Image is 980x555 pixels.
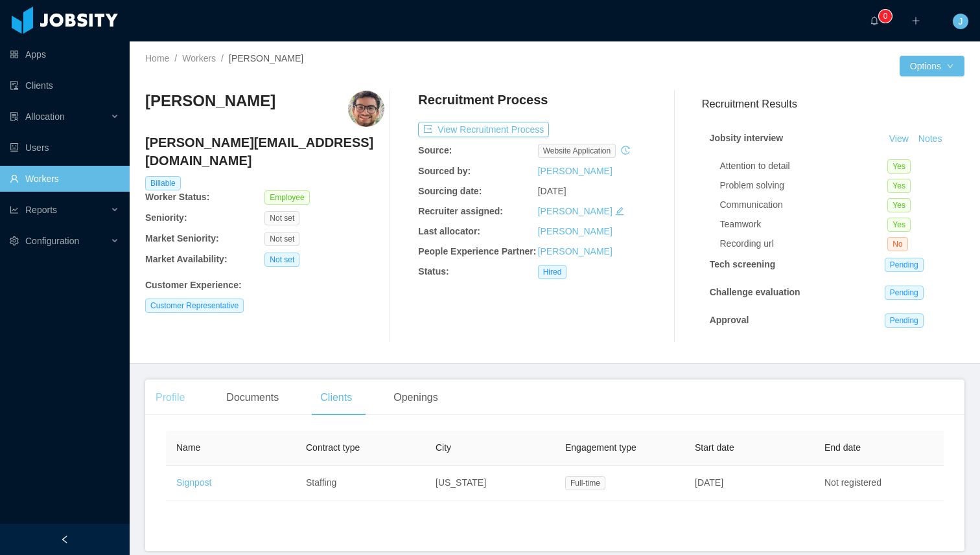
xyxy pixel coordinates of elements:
[885,133,913,144] a: View
[565,442,636,453] span: Engagement type
[145,379,195,416] div: Profile
[182,53,216,63] a: Workers
[720,237,888,251] div: Recording url
[10,41,119,67] a: icon: appstoreApps
[538,246,612,256] a: [PERSON_NAME]
[565,476,605,490] span: Full-time
[720,159,888,173] div: Attention to detail
[310,379,362,416] div: Clients
[425,466,555,501] td: [US_STATE]
[710,315,749,325] strong: Approval
[913,131,948,147] button: Notes
[695,442,734,453] span: Start date
[10,73,119,98] a: icon: auditClients
[720,218,888,231] div: Teamwork
[887,198,911,212] span: Yes
[10,205,19,214] i: icon: line-chart
[145,254,227,264] b: Market Availability:
[538,265,567,279] span: Hired
[538,144,616,158] span: website application
[306,477,336,488] span: Staffing
[885,258,924,272] span: Pending
[887,237,907,251] span: No
[264,211,299,225] span: Not set
[887,159,911,174] span: Yes
[887,179,911,193] span: Yes
[615,207,624,216] i: icon: edit
[538,186,566,196] span: [DATE]
[418,166,471,176] b: Sourced by:
[702,96,964,112] h3: Recruitment Results
[145,133,384,170] h4: [PERSON_NAME][EMAIL_ADDRESS][DOMAIN_NAME]
[538,226,612,236] a: [PERSON_NAME]
[229,53,303,63] span: [PERSON_NAME]
[824,442,861,453] span: End date
[824,477,881,488] span: Not registered
[145,176,181,190] span: Billable
[885,313,924,328] span: Pending
[174,53,177,63] span: /
[418,246,536,256] b: People Experience Partner:
[176,477,211,488] a: Signpost
[221,53,224,63] span: /
[887,218,911,232] span: Yes
[695,477,723,488] span: [DATE]
[538,206,612,216] a: [PERSON_NAME]
[145,192,209,202] b: Worker Status:
[418,145,452,155] b: Source:
[10,112,19,121] i: icon: solution
[10,236,19,245] i: icon: setting
[900,56,964,76] button: Optionsicon: down
[348,91,384,127] img: de070ebd-9fd1-4703-a664-78492a4fa027_6797fceaa9ef0-400w.png
[418,122,549,137] button: icon: exportView Recruitment Process
[418,206,503,216] b: Recruiter assigned:
[885,286,924,300] span: Pending
[911,16,920,25] i: icon: plus
[176,442,200,453] span: Name
[418,91,548,109] h4: Recruitment Process
[264,232,299,246] span: Not set
[418,124,549,135] a: icon: exportView Recruitment Process
[145,212,187,223] b: Seniority:
[25,111,65,122] span: Allocation
[25,236,79,246] span: Configuration
[383,379,449,416] div: Openings
[418,266,449,277] b: Status:
[621,146,630,155] i: icon: history
[720,179,888,192] div: Problem solving
[710,259,776,269] strong: Tech screening
[216,379,289,416] div: Documents
[418,226,480,236] b: Last allocator:
[879,10,892,23] sup: 0
[25,205,57,215] span: Reports
[145,91,275,111] h3: [PERSON_NAME]
[720,198,888,212] div: Communication
[870,16,879,25] i: icon: bell
[10,135,119,161] a: icon: robotUsers
[959,14,963,29] span: J
[710,133,784,143] strong: Jobsity interview
[306,442,360,453] span: Contract type
[418,186,482,196] b: Sourcing date:
[436,442,451,453] span: City
[145,233,219,244] b: Market Seniority:
[264,190,309,205] span: Employee
[10,166,119,192] a: icon: userWorkers
[710,287,800,297] strong: Challenge evaluation
[145,53,169,63] a: Home
[264,253,299,267] span: Not set
[538,166,612,176] a: [PERSON_NAME]
[145,280,242,290] b: Customer Experience :
[145,299,244,313] span: Customer Representative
